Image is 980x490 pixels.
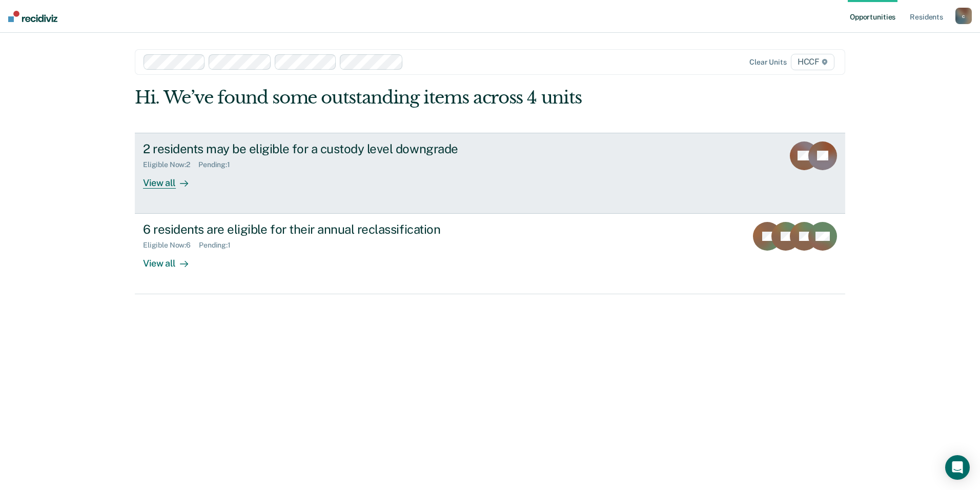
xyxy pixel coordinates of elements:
[135,133,845,214] a: 2 residents may be eligible for a custody level downgradeEligible Now:2Pending:1View all
[143,250,200,270] div: View all
[945,455,970,480] div: Open Intercom Messenger
[791,54,834,70] span: HCCF
[143,160,198,169] div: Eligible Now : 2
[143,169,200,189] div: View all
[135,87,703,108] div: Hi. We’ve found some outstanding items across 4 units
[749,58,787,67] div: Clear units
[143,141,503,156] div: 2 residents may be eligible for a custody level downgrade
[143,222,503,237] div: 6 residents are eligible for their annual reclassification
[135,214,845,294] a: 6 residents are eligible for their annual reclassificationEligible Now:6Pending:1View all
[143,241,199,250] div: Eligible Now : 6
[955,8,972,24] button: c
[8,11,57,22] img: Recidiviz
[199,241,239,250] div: Pending : 1
[198,160,238,169] div: Pending : 1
